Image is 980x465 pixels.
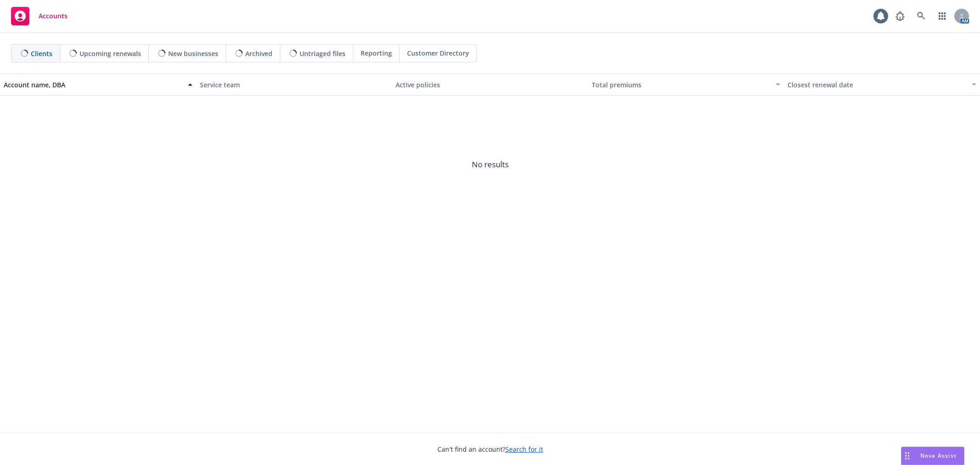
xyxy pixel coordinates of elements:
button: Service team [196,74,392,96]
span: Accounts [39,12,68,20]
span: Archived [245,49,272,58]
span: Nova Assist [920,452,957,459]
span: Can't find an account? [437,444,543,454]
div: Closest renewal date [787,80,966,90]
div: Account name, DBA [4,80,182,90]
span: Clients [31,49,52,58]
a: Report a Bug [891,7,909,25]
button: Total premiums [588,74,784,96]
a: Switch app [933,7,952,25]
a: Search for it [505,445,543,454]
span: New businesses [168,49,218,58]
span: Upcoming renewals [79,49,141,58]
button: Closest renewal date [784,74,980,96]
span: Reporting [361,48,392,58]
div: Active policies [396,80,584,90]
a: Search [912,7,930,25]
span: Customer Directory [407,48,469,58]
a: Accounts [7,3,71,29]
button: Active policies [392,74,588,96]
div: Drag to move [901,447,913,465]
span: Untriaged files [300,49,346,58]
div: Total premiums [592,80,770,90]
button: Nova Assist [901,447,964,465]
div: Service team [200,80,389,90]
